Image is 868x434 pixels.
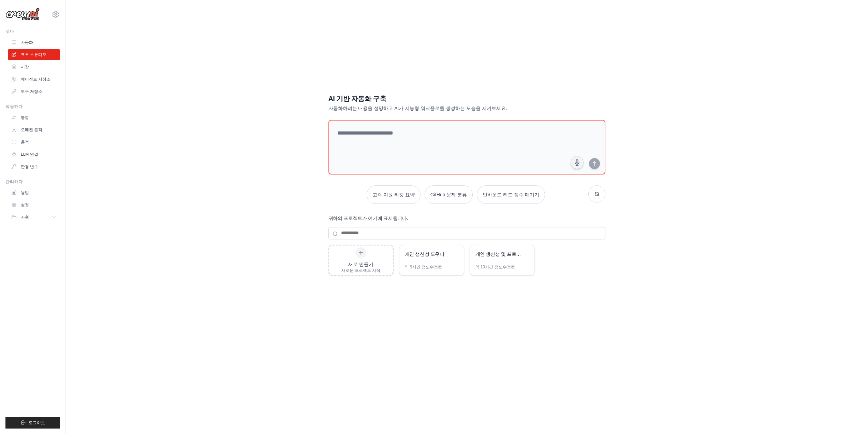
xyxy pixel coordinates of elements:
[21,52,46,57] font: 크루 스튜디오
[21,40,33,45] font: 자동화
[341,268,381,273] font: 새로운 프로젝트 시작
[5,29,14,34] font: 짓다
[21,89,42,94] font: 도구 저장소
[21,164,38,169] font: 환경 변수
[483,192,539,197] font: 인바운드 리드 점수 매기기
[21,115,29,120] font: 통합
[8,37,60,48] a: 자동화
[8,212,60,223] button: 자원
[475,265,503,269] font: 약 10시간 정도
[8,124,60,135] a: 오래된 흔적
[8,49,60,60] a: 크루 스튜디오
[21,202,29,207] font: 설정
[5,8,40,21] img: 심벌 마크
[372,192,415,197] font: 고객 지원 티켓 요약
[430,265,442,269] font: 수정됨
[8,74,60,85] a: 에이전트 저장소
[8,199,60,210] a: 설정
[425,185,473,204] button: GitHub 문제 분류
[29,420,45,425] font: 로그아웃
[328,215,408,221] font: 귀하의 프로젝트가 여기에 표시됩니다.
[8,112,60,123] a: 통합
[328,95,386,102] font: AI 기반 자동화 구축
[477,185,545,204] button: 인바운드 리드 점수 매기기
[5,179,23,184] font: 관리하다
[8,137,60,148] a: 흔적
[21,127,42,132] font: 오래된 흔적
[21,65,29,69] font: 시장
[348,262,373,267] font: 새로 만들기
[5,104,23,109] font: 작동하다
[8,187,60,198] a: 용법
[21,77,50,82] font: 에이전트 저장소
[475,251,551,257] font: 개인 생산성 및 프로젝트 관리 시스템
[503,265,515,269] font: 수정됨
[571,156,584,169] button: 클릭하여 자동화 아이디어를 말해보세요
[21,190,29,195] font: 용법
[328,106,507,111] font: 자동화하려는 내용을 설명하고 AI가 지능형 워크플로를 생성하는 모습을 지켜보세요.
[405,251,444,257] font: 개인 생산성 도우미
[21,140,29,144] font: 흔적
[8,161,60,172] a: 환경 변수
[8,61,60,72] a: 시장
[8,149,60,160] a: LLM 연결
[5,417,60,429] button: 로그아웃
[430,192,467,197] font: GitHub 문제 분류
[588,185,605,202] button: 새로운 제안을 받으세요
[8,86,60,97] a: 도구 저장소
[21,215,29,220] font: 자원
[367,185,421,204] button: 고객 지원 티켓 요약
[405,265,430,269] font: 약 9시간 정도
[21,152,38,157] font: LLM 연결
